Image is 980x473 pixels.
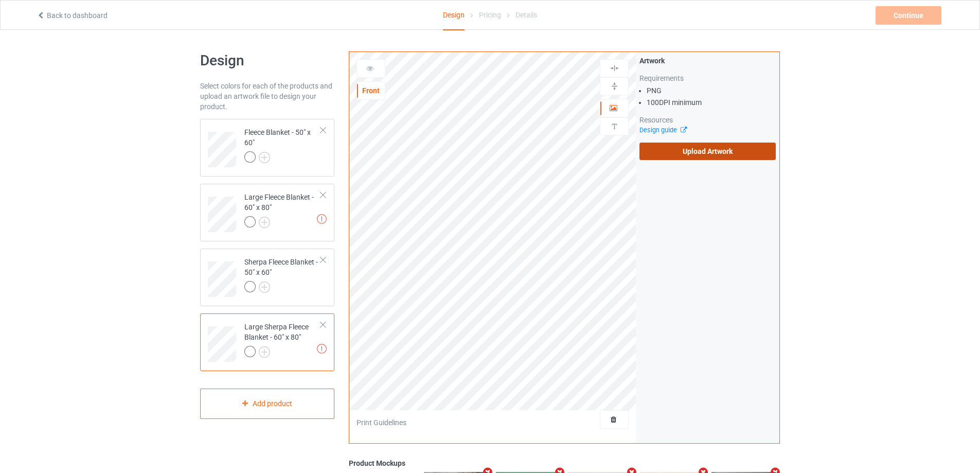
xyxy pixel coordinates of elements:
div: Large Fleece Blanket - 60" x 80" [200,184,334,241]
h1: Design [200,51,334,70]
li: 100 DPI minimum [647,97,776,108]
img: exclamation icon [317,344,327,354]
div: Product Mockups [349,458,780,468]
a: Design guide [639,126,686,134]
img: svg+xml;base64,PD94bWwgdmVyc2lvbj0iMS4wIiBlbmNvZGluZz0iVVRGLTgiPz4KPHN2ZyB3aWR0aD0iMjJweCIgaGVpZ2... [259,346,270,358]
div: Design [443,1,465,30]
label: Upload Artwork [639,143,776,160]
div: Add product [200,389,334,419]
img: svg+xml;base64,PD94bWwgdmVyc2lvbj0iMS4wIiBlbmNvZGluZz0iVVRGLTgiPz4KPHN2ZyB3aWR0aD0iMjJweCIgaGVpZ2... [259,282,270,293]
div: Sherpa Fleece Blanket - 50" x 60" [200,249,334,306]
div: Large Sherpa Fleece Blanket - 60" x 80" [200,313,334,371]
img: svg%3E%0A [610,63,619,73]
div: Front [357,85,385,96]
div: Large Sherpa Fleece Blanket - 60" x 80" [244,322,321,357]
a: Back to dashboard [37,11,108,20]
div: Details [515,1,537,29]
img: svg+xml;base64,PD94bWwgdmVyc2lvbj0iMS4wIiBlbmNvZGluZz0iVVRGLTgiPz4KPHN2ZyB3aWR0aD0iMjJweCIgaGVpZ2... [259,152,270,163]
img: svg+xml;base64,PD94bWwgdmVyc2lvbj0iMS4wIiBlbmNvZGluZz0iVVRGLTgiPz4KPHN2ZyB3aWR0aD0iMjJweCIgaGVpZ2... [259,217,270,228]
div: Print Guidelines [357,417,406,428]
img: svg%3E%0A [610,121,619,131]
div: Requirements [639,73,776,83]
li: PNG [647,85,776,96]
div: Large Fleece Blanket - 60" x 80" [244,192,321,227]
div: Artwork [639,56,776,66]
div: Fleece Blanket - 50" x 60" [200,119,334,177]
div: Fleece Blanket - 50" x 60" [244,127,321,162]
img: svg%3E%0A [610,81,619,91]
div: Resources [639,115,776,125]
div: Sherpa Fleece Blanket - 50" x 60" [244,257,321,292]
img: exclamation icon [317,214,327,224]
div: Pricing [479,1,501,29]
div: Select colors for each of the products and upload an artwork file to design your product. [200,81,334,112]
